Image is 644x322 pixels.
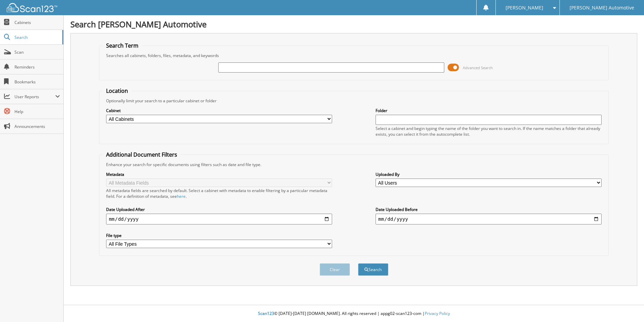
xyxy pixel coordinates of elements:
[106,188,332,199] div: All metadata fields are searched by default. Select a cabinet with metadata to enable filtering b...
[14,94,55,100] span: User Reports
[376,171,602,177] label: Uploaded By
[376,207,602,212] label: Date Uploaded Before
[425,311,450,316] a: Privacy Policy
[376,214,602,224] input: end
[358,263,388,276] button: Search
[106,207,332,212] label: Date Uploaded After
[463,65,493,70] span: Advanced Search
[14,20,60,25] span: Cabinets
[106,108,332,113] label: Cabinet
[14,64,60,70] span: Reminders
[103,162,605,167] div: Enhance your search for specific documents using filters such as date and file type.
[70,19,637,30] h1: Search [PERSON_NAME] Automotive
[376,108,602,113] label: Folder
[506,6,543,10] span: [PERSON_NAME]
[320,263,350,276] button: Clear
[64,305,644,322] div: © [DATE]-[DATE] [DOMAIN_NAME]. All rights reserved | appg02-scan123-com |
[106,214,332,224] input: start
[103,98,605,104] div: Optionally limit your search to a particular cabinet or folder
[258,311,274,316] span: Scan123
[14,109,60,114] span: Help
[376,126,602,137] div: Select a cabinet and begin typing the name of the folder you want to search in. If the name match...
[7,3,57,12] img: scan123-logo-white.svg
[103,87,131,95] legend: Location
[14,124,60,129] span: Announcements
[103,53,605,58] div: Searches all cabinets, folders, files, metadata, and keywords
[14,49,60,55] span: Scan
[177,193,186,199] a: here
[14,34,59,40] span: Search
[106,171,332,177] label: Metadata
[106,233,332,238] label: File type
[14,79,60,85] span: Bookmarks
[103,151,181,158] legend: Additional Document Filters
[570,6,634,10] span: [PERSON_NAME] Automotive
[103,42,142,49] legend: Search Term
